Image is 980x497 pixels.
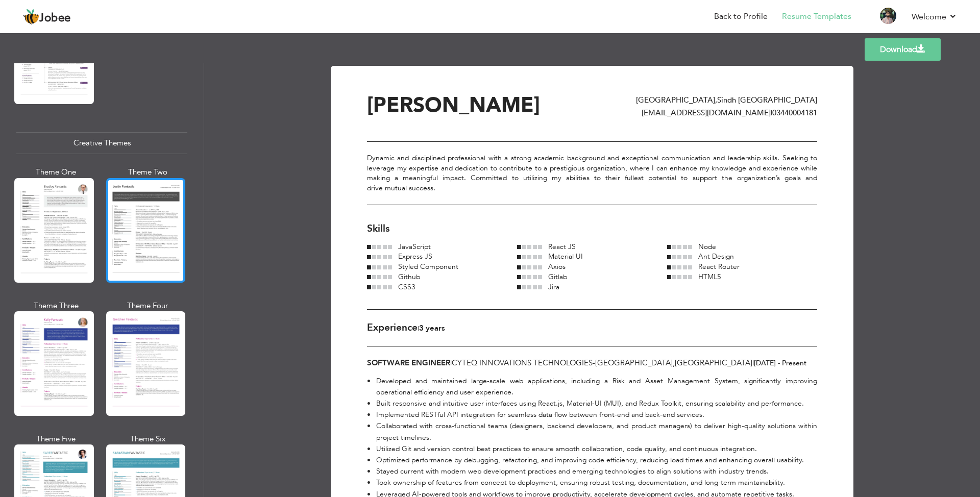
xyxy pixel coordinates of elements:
[593,358,595,368] span: -
[108,434,188,444] div: Theme Six
[548,252,583,261] span: Material UI
[752,358,754,368] span: |
[367,409,817,420] li: Implemented RESTful API integration for seamless data flow between front-end and back-end services.
[698,262,740,271] span: React Router
[367,443,817,455] li: Utilized Git and version control best practices to ensure smooth collaboration, code quality, and...
[39,13,71,24] span: Jobee
[452,358,593,368] span: Cyteq Innovations Technologies
[772,108,817,118] span: 03440004181
[673,358,675,368] span: ,
[367,91,540,119] span: [PERSON_NAME]
[367,420,817,443] li: Collaborated with cross-functional teams (designers, backend developers, and product managers) to...
[367,358,450,368] span: Software Engineer
[367,222,817,236] div: Skills
[595,358,673,368] span: [GEOGRAPHIC_DATA]
[548,262,566,271] span: Axios
[782,11,851,22] a: Resume Templates
[16,301,96,311] div: Theme Three
[675,358,752,368] span: [GEOGRAPHIC_DATA]
[880,8,896,24] img: Profile Img
[636,95,817,105] span: [GEOGRAPHIC_DATA] Sindh [GEOGRAPHIC_DATA]
[367,466,817,477] li: Stayed current with modern web development practices and emerging technologies to align solutions...
[367,455,817,466] li: Optimized performance by debugging, refactoring, and improving code efficiency, reducing load tim...
[398,252,432,261] span: Express JS
[23,9,71,25] a: Jobee
[23,9,39,25] img: jobee.io
[548,272,567,282] span: Gitlab
[367,477,817,488] li: Took ownership of features from concept to deployment, ensuring robust testing, documentation, an...
[419,323,445,333] span: 3 Years
[367,376,817,398] li: Developed and maintained large-scale web applications, including a Risk and Asset Management Syst...
[698,272,721,282] span: HTML5
[16,167,96,178] div: Theme One
[16,132,187,154] div: Creative Themes
[367,141,817,205] div: Dynamic and disciplined professional with a strong academic background and exceptional communicat...
[754,358,806,368] span: [DATE] - Present
[398,242,431,252] span: JavaScript
[698,242,716,252] span: Node
[108,167,188,178] div: Theme Two
[367,398,817,409] li: Built responsive and intuitive user interfaces using React.js, Material-UI (MUI), and Redux Toolk...
[715,95,717,105] span: ,
[698,252,734,261] span: Ant Design
[912,11,957,23] a: Welcome
[367,321,418,334] span: Experience
[418,324,419,333] span: |
[714,11,768,22] a: Back to Profile
[642,108,771,118] span: [EMAIL_ADDRESS][DOMAIN_NAME]
[548,282,559,292] span: Jira
[450,358,452,368] span: |
[771,108,772,118] span: |
[16,434,96,444] div: Theme Five
[108,301,188,311] div: Theme Four
[398,262,458,271] span: Styled Component
[398,272,420,282] span: Github
[398,282,415,292] span: CSS3
[548,242,576,252] span: React JS
[865,38,941,61] a: Download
